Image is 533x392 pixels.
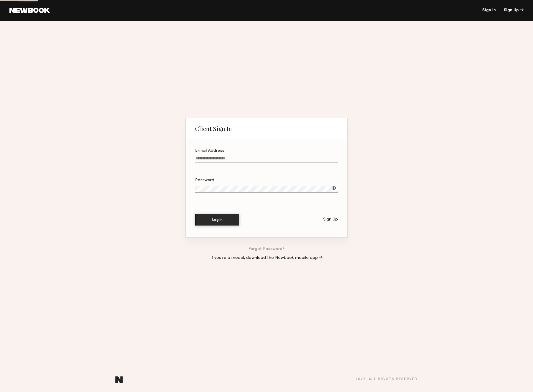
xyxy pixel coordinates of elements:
[195,186,338,192] input: Password
[195,214,239,226] button: Log In
[323,218,338,222] div: Sign Up
[210,256,323,260] a: If you’re a model, download the Newbook mobile app →
[504,8,524,12] div: Sign Up
[195,125,232,132] div: Client Sign In
[195,149,338,153] div: E-mail Address
[195,178,338,182] div: Password
[482,8,496,12] a: Sign In
[355,378,418,381] div: 2025 , all rights reserved
[195,156,338,163] input: E-mail Address
[248,247,285,251] a: Forgot Password?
